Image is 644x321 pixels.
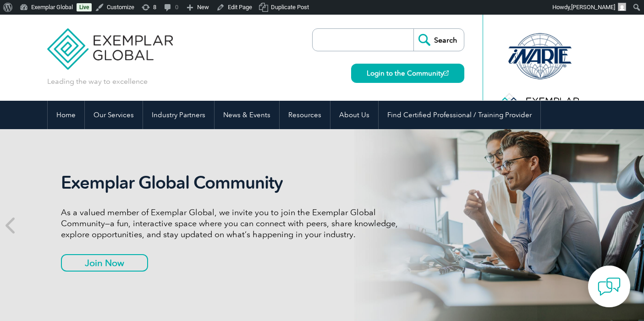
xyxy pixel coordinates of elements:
[598,275,621,298] img: contact-chat.png
[61,254,148,272] a: Join Now
[85,101,143,129] a: Our Services
[47,76,148,87] p: Leading the way to excellence
[280,101,330,129] a: Resources
[351,64,464,83] a: Login to the Community
[77,3,92,11] a: Live
[379,101,540,129] a: Find Certified Professional / Training Provider
[48,101,84,129] a: Home
[61,172,405,193] h2: Exemplar Global Community
[444,71,449,76] img: open_square.png
[330,101,378,129] a: About Us
[413,29,464,51] input: Search
[215,101,279,129] a: News & Events
[61,207,405,240] p: As a valued member of Exemplar Global, we invite you to join the Exemplar Global Community—a fun,...
[143,101,214,129] a: Industry Partners
[47,15,173,70] img: Exemplar Global
[571,4,615,11] span: [PERSON_NAME]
